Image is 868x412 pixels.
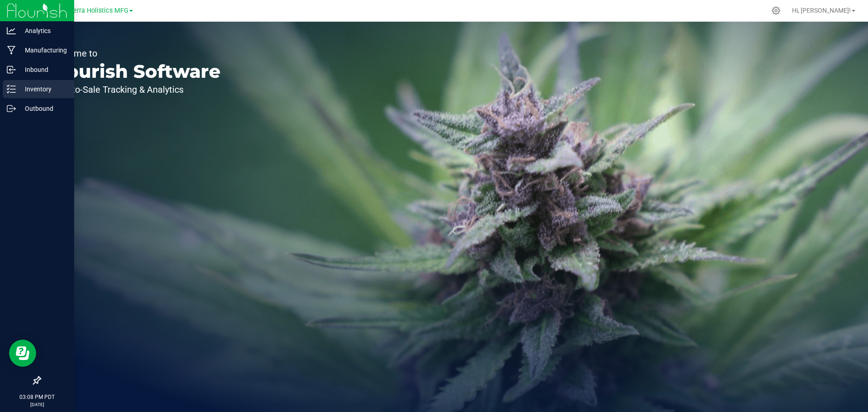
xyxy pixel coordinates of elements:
[4,393,70,401] p: 03:08 PM PDT
[7,26,16,35] inline-svg: Analytics
[4,401,70,408] p: [DATE]
[49,62,221,81] p: Flourish Software
[16,25,70,36] p: Analytics
[7,65,16,74] inline-svg: Inbound
[16,64,70,75] p: Inbound
[52,7,128,14] span: High Sierra Holistics MFG
[9,340,36,367] iframe: Resource center
[7,46,16,55] inline-svg: Manufacturing
[49,49,221,58] p: Welcome to
[7,104,16,113] inline-svg: Outbound
[7,85,16,94] inline-svg: Inventory
[16,84,70,95] p: Inventory
[16,45,70,56] p: Manufacturing
[792,7,851,14] span: Hi, [PERSON_NAME]!
[49,85,221,94] p: Seed-to-Sale Tracking & Analytics
[770,6,782,15] div: Manage settings
[16,103,70,114] p: Outbound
